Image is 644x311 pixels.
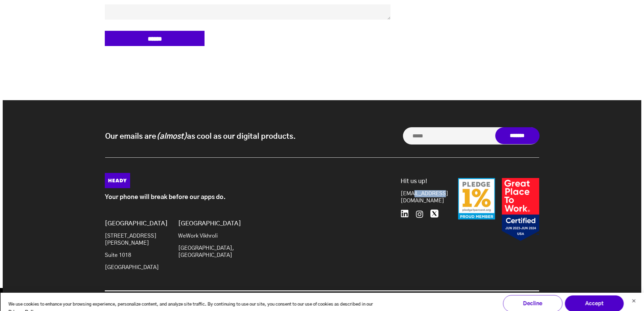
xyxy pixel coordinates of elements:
p: [GEOGRAPHIC_DATA], [GEOGRAPHIC_DATA] [178,245,233,259]
img: Badges-24 [458,178,539,241]
p: [STREET_ADDRESS][PERSON_NAME] [105,232,160,247]
img: Heady_Logo_Web-01 (1) [105,173,130,188]
p: Your phone will break before our apps do. [105,194,370,201]
a: [EMAIL_ADDRESS][DOMAIN_NAME] [401,190,441,204]
button: Dismiss cookie banner [631,298,636,305]
p: Suite 1018 [105,252,160,259]
h6: [GEOGRAPHIC_DATA] [178,220,233,228]
h6: [GEOGRAPHIC_DATA] [105,220,160,228]
p: WeWork Vikhroli [178,232,233,240]
p: [GEOGRAPHIC_DATA] [105,264,160,271]
p: Our emails are as cool as our digital products. [105,131,296,141]
i: (almost) [156,133,187,140]
h6: Hit us up! [401,178,441,185]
